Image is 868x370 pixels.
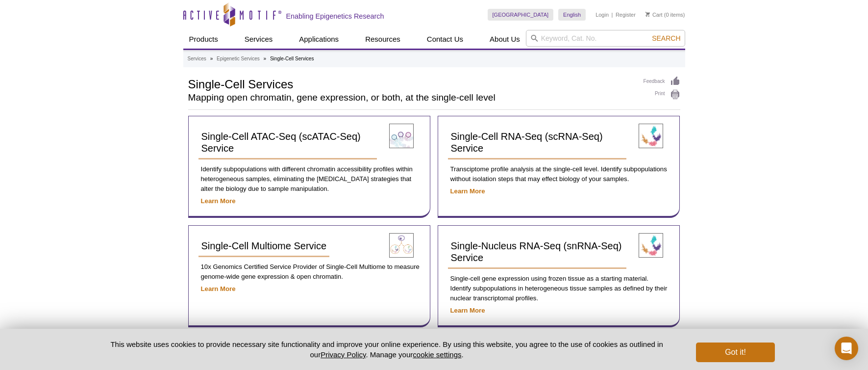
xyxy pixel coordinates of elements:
[198,164,420,194] p: Identify subpopulations with different chromatin accessibility profiles within heterogeneous samp...
[286,12,384,21] h2: Enabling Epigenetics Research
[484,30,526,49] a: About Us
[649,34,683,43] button: Search
[448,236,626,269] a: Single-Nucleus RNA-Seq (snRNA-Seq) Service​
[644,89,680,100] a: Print
[448,274,670,303] p: Single-cell gene expression using frozen tissue as a starting material. Identify subpopulations i...
[183,30,224,49] a: Products
[321,350,366,359] a: Privacy Policy
[645,9,685,21] li: (0 items)
[612,9,613,21] li: |
[188,54,206,63] a: Services
[639,124,663,148] img: Single-Cell RNA-Seq (scRNA-Seq) Service
[696,343,774,362] button: Got it!
[413,350,461,359] button: cookie settings
[645,11,663,18] a: Cart
[210,56,213,61] li: »
[652,34,680,42] span: Search
[389,124,414,148] img: Single-Cell ATAC-Seq (scATAC-Seq) Service
[616,11,636,18] a: Register
[217,54,260,63] a: Epigenetic Services
[639,233,663,258] img: Single-Nucleus RNA-Seq (snRNA-Seq) Service
[359,30,406,49] a: Resources
[198,236,330,257] a: Single-Cell Multiome Service​
[488,9,554,21] a: [GEOGRAPHIC_DATA]
[94,339,680,360] p: This website uses cookies to provide necessary site functionality and improve your online experie...
[448,126,626,159] a: Single-Cell RNA-Seq (scRNA-Seq) Service
[389,233,414,258] img: Single-Cell Multiome Service​
[188,93,634,102] h2: Mapping open chromatin, gene expression, or both, at the single-cell level
[201,197,236,205] a: Learn More
[558,9,586,21] a: English
[645,12,650,17] img: Your Cart
[450,187,485,195] a: Learn More
[451,240,622,263] span: Single-Nucleus RNA-Seq (snRNA-Seq) Service​
[198,126,377,159] a: Single-Cell ATAC-Seq (scATAC-Seq) Service
[448,164,670,184] p: Transciptome profile analysis at the single-cell level. Identify subpopulations without isolation...
[421,30,469,49] a: Contact Us
[201,131,361,154] span: Single-Cell ATAC-Seq (scATAC-Seq) Service
[188,76,634,91] h1: Single-Cell Services
[526,30,685,47] input: Keyword, Cat. No.
[835,337,858,360] div: Open Intercom Messenger
[450,307,485,314] a: Learn More
[201,285,236,292] a: Learn More
[644,76,680,87] a: Feedback
[264,56,267,61] li: »
[595,11,609,18] a: Login
[239,30,279,49] a: Services
[201,240,327,251] span: Single-Cell Multiome Service​
[451,131,603,154] span: Single-Cell RNA-Seq (scRNA-Seq) Service
[198,262,420,282] p: 10x Genomics Certified Service Provider of Single-Cell Multiome to measure genome-wide gene expre...
[293,30,345,49] a: Applications
[270,56,314,61] li: Single-Cell Services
